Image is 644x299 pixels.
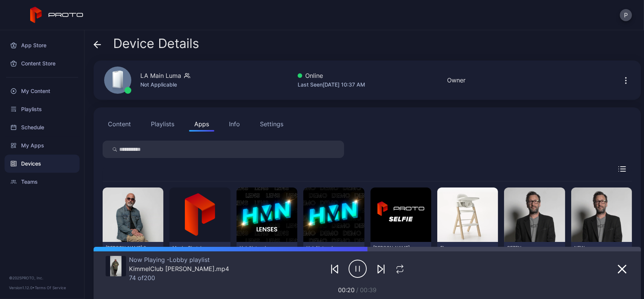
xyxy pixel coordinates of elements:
[5,100,80,118] a: Playlists
[5,136,80,155] a: My Apps
[440,245,495,263] button: Eko[DATE]
[5,82,80,100] a: My Content
[146,116,180,132] button: Playlists
[620,9,632,21] button: P
[103,116,136,132] button: Content
[172,245,227,263] button: Monks Sketchers App[DATE]
[129,274,229,282] div: 74 of 200
[129,256,229,263] div: Now Playing
[357,286,359,294] span: /
[240,245,294,263] button: HoloNetwork-Lenses[DATE]
[255,116,289,132] button: Settings
[140,71,181,80] div: LA Main Luma
[306,245,361,263] button: HoloNetwork-Demo[DATE]
[507,245,562,263] button: SE7EN[DATE]
[440,245,482,251] div: Eko
[106,245,160,263] button: [PERSON_NAME] 2 - (Internal)[DATE]
[338,286,355,294] span: 00:20
[113,36,199,51] span: Device Details
[35,285,66,290] a: Terms Of Service
[5,173,80,191] a: Teams
[373,245,428,263] button: [PERSON_NAME] App[DATE]
[224,116,245,132] button: Info
[306,245,348,257] div: HoloNetwork-Demo
[9,275,75,281] div: © 2025 PROTO, Inc.
[260,119,283,129] div: Settings
[140,80,190,89] div: Not Applicable
[298,71,365,80] div: Online
[373,245,415,257] div: David Selfie App
[172,245,214,257] div: Monks Sketchers App
[5,54,80,73] a: Content Store
[574,245,616,257] div: NEW - David Nussbaum - (Internal)
[189,116,214,132] button: Apps
[229,119,240,129] div: Info
[360,286,377,294] span: 00:39
[240,245,281,257] div: HoloNetwork-Lenses
[5,118,80,136] a: Schedule
[129,265,229,273] div: KimmelClub Luenell Greeting.mp4
[5,36,80,54] a: App Store
[5,155,80,173] a: Devices
[298,80,365,89] div: Last Seen [DATE] 10:37 AM
[507,245,549,251] div: SE7EN
[106,245,147,257] div: Howie Mandel 2 - (Internal)
[9,285,35,290] span: Version 1.12.0 •
[167,256,210,263] span: Lobby playlist
[574,245,629,263] button: NEW - [PERSON_NAME] - (Internal)[DATE]
[447,76,466,85] div: Owner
